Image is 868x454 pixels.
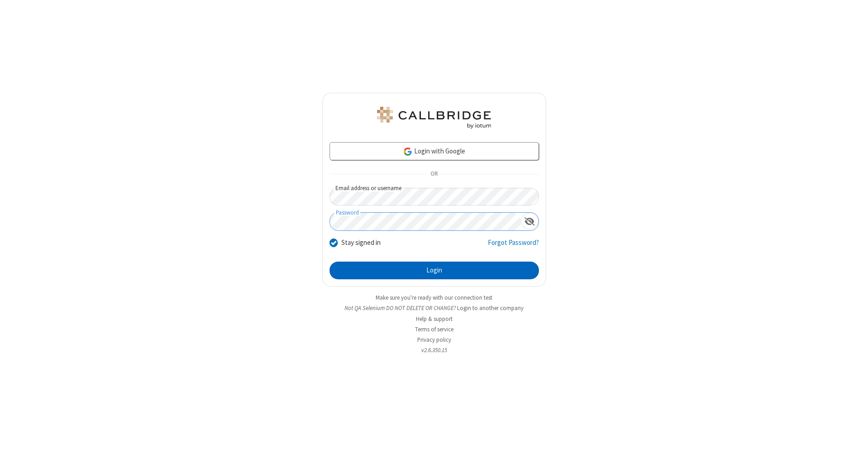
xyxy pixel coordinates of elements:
[416,315,453,323] a: Help & support
[845,430,861,448] iframe: Chat
[322,346,546,354] li: v2.6.350.15
[322,304,546,312] li: Not QA Selenium DO NOT DELETE OR CHANGE?
[457,304,524,312] button: Login to another company
[417,336,451,344] a: Privacy policy
[330,262,539,280] button: Login
[403,147,413,157] img: google-icon.png
[330,213,521,230] input: Password
[330,188,539,205] input: Email address or username
[375,107,493,129] img: QA Selenium DO NOT DELETE OR CHANGE
[341,238,381,248] label: Stay signed in
[330,142,539,160] a: Login with Google
[521,213,538,229] div: Show password
[376,294,492,301] a: Make sure you're ready with our connection test
[415,325,453,333] a: Terms of service
[427,168,441,181] span: OR
[488,238,539,255] a: Forgot Password?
